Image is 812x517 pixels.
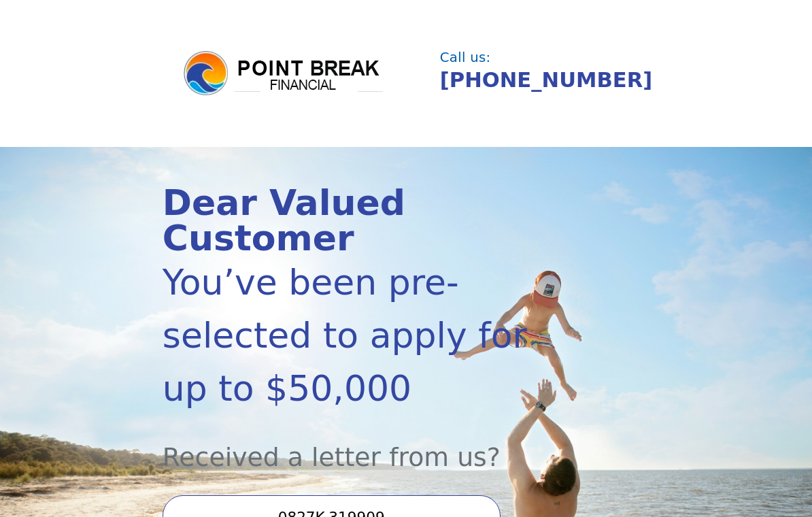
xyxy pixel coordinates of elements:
[163,256,577,415] div: You’ve been pre-selected to apply for up to $50,000
[440,68,652,92] a: [PHONE_NUMBER]
[163,415,577,477] div: Received a letter from us?
[182,49,386,98] img: logo.png
[163,185,577,256] div: Dear Valued Customer
[440,51,643,65] div: Call us:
